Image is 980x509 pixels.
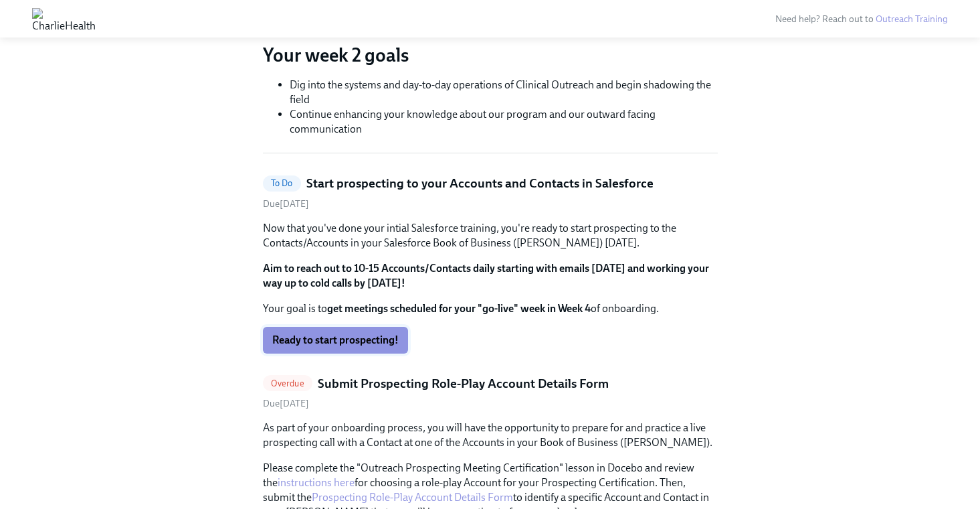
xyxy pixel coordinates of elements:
[263,378,312,388] span: Overdue
[263,421,718,450] p: As part of your onboarding process, you will have the opportunity to prepare for and practice a l...
[290,78,718,107] li: Dig into the systems and day-to-day operations of Clinical Outreach and begin shadowing the field
[312,491,513,504] a: Prospecting Role-Play Account Details Form
[263,262,709,289] strong: Aim to reach out to 10-15 Accounts/Contacts daily starting with emails [DATE] and working your wa...
[278,476,355,489] a: instructions here
[263,327,408,354] button: Ready to start prospecting!
[876,13,948,25] a: Outreach Training
[327,302,591,315] strong: get meetings scheduled for your "go-live" week in Week 4
[272,334,399,347] span: Ready to start prospecting!
[263,198,309,210] span: Friday, September 19th 2025, 7:00 am
[263,43,718,67] p: Your week 2 goals
[263,221,718,250] p: Now that you've done your intial Salesforce training, you're ready to start prospecting to the Co...
[775,13,948,25] span: Need help? Reach out to
[32,8,96,29] img: CharlieHealth
[263,175,718,210] a: To DoStart prospecting to your Accounts and Contacts in SalesforceDue[DATE]
[263,301,718,316] p: Your goal is to of onboarding.
[263,398,309,409] span: Wednesday, September 17th 2025, 7:00 am
[318,375,609,392] h5: Submit Prospecting Role-Play Account Details Form
[306,175,654,192] h5: Start prospecting to your Accounts and Contacts in Salesforce
[263,375,718,411] a: OverdueSubmit Prospecting Role-Play Account Details FormDue[DATE]
[290,107,718,137] li: Continue enhancing your knowledge about our program and our outward facing communication
[263,178,301,188] span: To Do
